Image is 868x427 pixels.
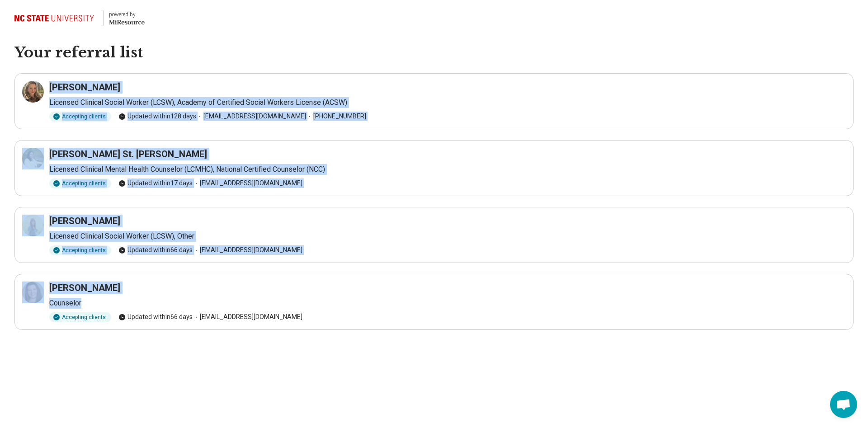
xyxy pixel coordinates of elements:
[49,178,111,188] div: Accepting clients
[193,245,302,255] span: [EMAIL_ADDRESS][DOMAIN_NAME]
[193,178,302,188] span: [EMAIL_ADDRESS][DOMAIN_NAME]
[49,81,120,94] h3: [PERSON_NAME]
[49,282,120,294] h3: [PERSON_NAME]
[49,215,120,227] h3: [PERSON_NAME]
[109,10,145,19] div: powered by
[306,112,366,121] span: [PHONE_NUMBER]
[49,245,111,255] div: Accepting clients
[118,245,193,255] span: Updated within 66 days
[118,178,193,188] span: Updated within 17 days
[14,7,145,29] a: North Carolina State University powered by
[49,298,846,309] p: Counselor
[49,231,846,242] p: Licensed Clinical Social Worker (LCSW), Other
[14,7,98,29] img: North Carolina State University
[193,312,302,322] span: [EMAIL_ADDRESS][DOMAIN_NAME]
[196,112,306,121] span: [EMAIL_ADDRESS][DOMAIN_NAME]
[49,148,207,160] h3: [PERSON_NAME] St. [PERSON_NAME]
[49,164,846,175] p: Licensed Clinical Mental Health Counselor (LCMHC), National Certified Counselor (NCC)
[49,312,111,322] div: Accepting clients
[118,312,193,322] span: Updated within 66 days
[14,43,854,62] h1: Your referral list
[118,112,196,121] span: Updated within 128 days
[830,391,857,418] div: Open chat
[49,112,111,122] div: Accepting clients
[49,97,846,108] p: Licensed Clinical Social Worker (LCSW), Academy of Certified Social Workers License (ACSW)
